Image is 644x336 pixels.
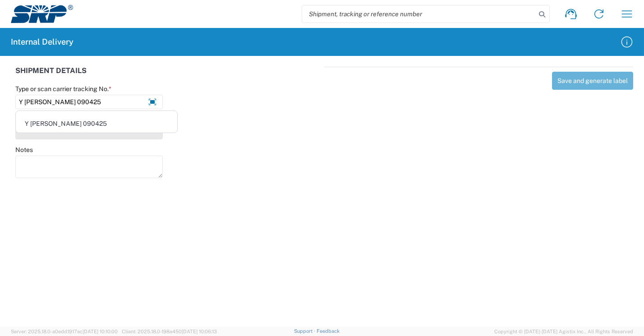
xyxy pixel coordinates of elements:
[182,329,217,334] span: [DATE] 10:06:13
[83,329,118,334] span: [DATE] 10:10:00
[122,329,217,334] span: Client: 2025.18.0-198a450
[11,37,74,47] h2: Internal Delivery
[317,328,340,334] a: Feedback
[11,5,73,23] img: srp
[15,85,111,93] label: Type or scan carrier tracking No.
[15,146,33,154] label: Notes
[294,328,317,334] a: Support
[18,116,175,131] div: Y [PERSON_NAME] 090425
[11,329,118,334] span: Server: 2025.18.0-a0edd1917ac
[15,67,320,85] div: SHIPMENT DETAILS
[302,5,536,23] input: Shipment, tracking or reference number
[494,327,633,336] span: Copyright © [DATE]-[DATE] Agistix Inc., All Rights Reserved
